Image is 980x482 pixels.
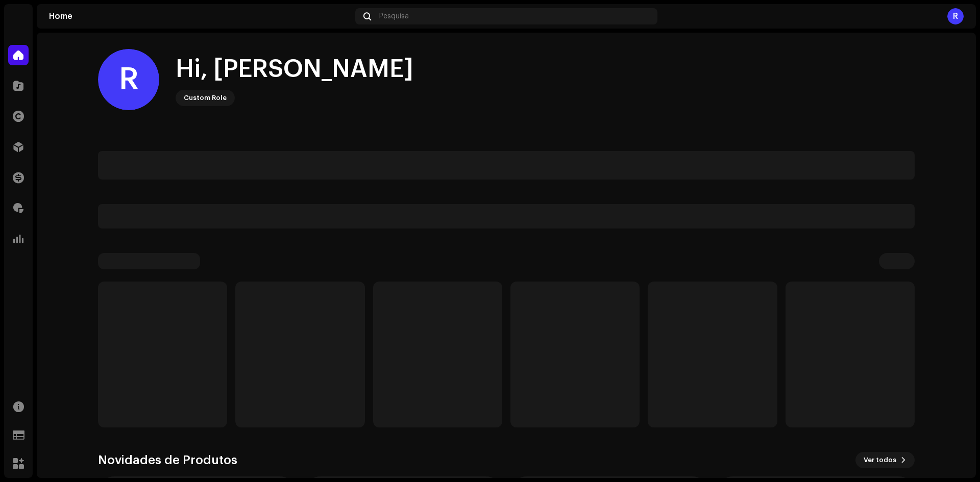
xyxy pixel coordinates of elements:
[98,452,237,468] h3: Novidades de Produtos
[176,53,413,86] div: Hi, [PERSON_NAME]
[49,12,351,20] div: Home
[864,450,896,470] span: Ver todos
[855,452,915,468] button: Ver todos
[98,49,159,110] div: R
[184,92,227,104] div: Custom Role
[379,12,409,20] span: Pesquisa
[947,8,964,24] div: R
